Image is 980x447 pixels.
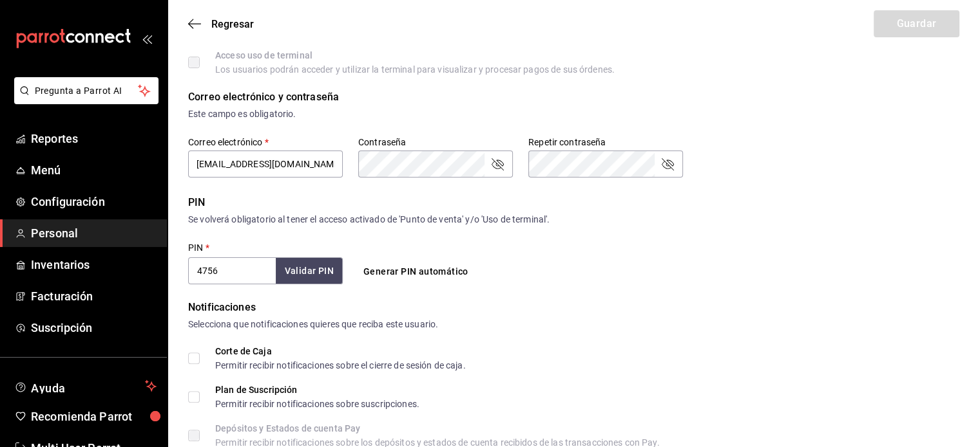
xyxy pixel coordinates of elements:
[31,130,157,147] span: Reportes
[188,213,959,226] div: Se volverá obligatorio al tener el acceso activado de 'Punto de venta' y/o 'Uso de terminal'.
[211,18,254,30] span: Regresar
[215,399,419,408] div: Permitir recibir notificaciones sobre suscripciones.
[188,107,959,121] div: Este campo es obligatorio.
[215,361,466,370] div: Permitir recibir notificaciones sobre el cierre de sesión de caja.
[31,378,140,394] span: Ayuda
[142,33,152,44] button: open_drawer_menu
[35,84,139,98] span: Pregunta a Parrot AI
[31,319,157,336] span: Suscripción
[215,51,615,60] div: Acceso uso de terminal
[358,260,474,284] button: Generar PIN automático
[31,224,157,242] span: Personal
[215,438,660,447] div: Permitir recibir notificaciones sobre los depósitos y estados de cuenta recibidos de las transacc...
[660,156,675,172] button: passwordField
[31,408,157,425] span: Recomienda Parrot
[188,243,209,252] label: PIN
[215,347,466,356] div: Corte de Caja
[276,258,343,284] button: Validar PIN
[188,318,959,331] div: Selecciona que notificaciones quieres que reciba este usuario.
[358,138,513,147] label: Contraseña
[188,18,254,30] button: Regresar
[490,156,505,172] button: passwordField
[215,385,419,394] div: Plan de Suscripción
[31,287,157,305] span: Facturación
[188,89,959,105] div: Correo electrónico y contraseña
[188,195,959,210] div: PIN
[528,138,683,147] label: Repetir contraseña
[31,161,157,179] span: Menú
[215,65,615,74] div: Los usuarios podrán acceder y utilizar la terminal para visualizar y procesar pagos de sus órdenes.
[188,257,276,284] input: 3 a 6 dígitos
[188,138,343,147] label: Correo electrónico
[215,424,660,433] div: Depósitos y Estados de cuenta Pay
[31,256,157,273] span: Inventarios
[188,151,343,178] input: ejemplo@gmail.com
[31,193,157,210] span: Configuración
[9,93,159,107] a: Pregunta a Parrot AI
[188,300,959,315] div: Notificaciones
[14,77,159,104] button: Pregunta a Parrot AI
